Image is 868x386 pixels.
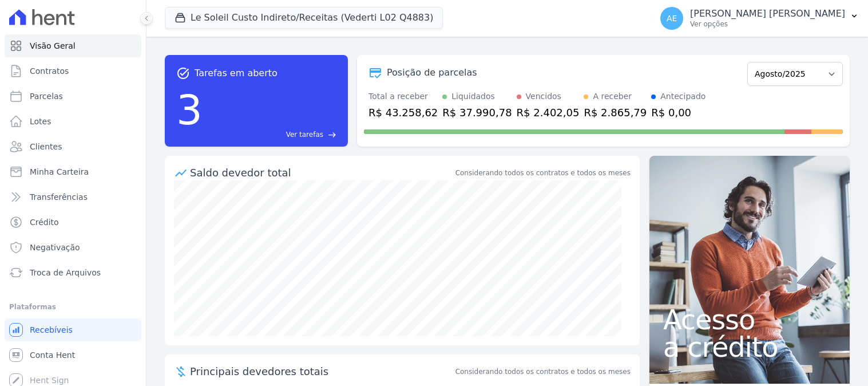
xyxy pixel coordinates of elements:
[651,2,868,34] button: AE [PERSON_NAME] [PERSON_NAME] Ver opções
[5,211,141,234] a: Crédito
[190,364,453,379] span: Principais devedores totais
[176,80,203,140] div: 3
[5,236,141,259] a: Negativação
[5,186,141,208] a: Transferências
[5,34,141,57] a: Visão Geral
[651,105,706,120] div: R$ 0,00
[663,333,836,361] span: a crédito
[30,216,59,228] span: Crédito
[30,90,63,102] span: Parcelas
[584,105,647,120] div: R$ 2.865,79
[286,129,323,140] span: Ver tarefas
[5,344,141,367] a: Conta Hent
[30,65,69,77] span: Contratos
[368,105,438,120] div: R$ 43.258,62
[690,8,845,19] p: [PERSON_NAME] [PERSON_NAME]
[207,129,336,140] a: Ver tarefas east
[30,349,75,361] span: Conta Hent
[30,116,51,127] span: Lotes
[30,141,62,152] span: Clientes
[660,90,706,103] div: Antecipado
[455,367,631,377] span: Considerando todos os contratos e todos os meses
[30,166,89,178] span: Minha Carteira
[455,168,631,178] div: Considerando todos os contratos e todos os meses
[387,66,477,80] div: Posição de parcelas
[526,90,561,103] div: Vencidos
[593,90,632,103] div: A receber
[30,324,73,336] span: Recebíveis
[30,40,76,52] span: Visão Geral
[442,105,512,120] div: R$ 37.990,78
[667,14,677,22] span: AE
[5,160,141,183] a: Minha Carteira
[5,85,141,108] a: Parcelas
[30,242,80,253] span: Negativação
[190,165,453,180] div: Saldo devedor total
[517,105,580,120] div: R$ 2.402,05
[663,306,836,333] span: Acesso
[9,300,137,314] div: Plataformas
[451,90,495,103] div: Liquidados
[30,191,88,203] span: Transferências
[690,19,845,29] p: Ver opções
[195,66,278,80] span: Tarefas em aberto
[176,66,190,80] span: task_alt
[5,135,141,158] a: Clientes
[165,7,443,29] button: Le Soleil Custo Indireto/Receitas (Vederti L02 Q4883)
[5,261,141,284] a: Troca de Arquivos
[328,131,336,139] span: east
[368,90,438,103] div: Total a receber
[5,110,141,133] a: Lotes
[30,267,101,278] span: Troca de Arquivos
[5,318,141,341] a: Recebíveis
[5,60,141,82] a: Contratos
